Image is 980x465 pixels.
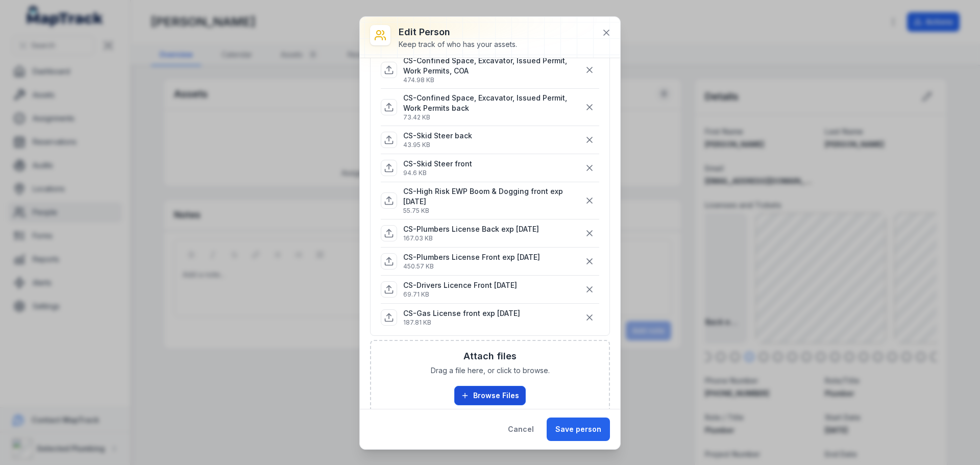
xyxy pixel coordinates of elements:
[403,131,472,141] p: CS-Skid Steer back
[403,159,472,169] p: CS-Skid Steer front
[403,56,580,76] p: CS-Confined Space, Excavator, Issued Permit, Work Permits, COA
[403,234,539,242] p: 167.03 KB
[403,113,580,121] p: 73.42 KB
[399,25,517,39] h3: Edit person
[403,224,539,234] p: CS-Plumbers License Back exp [DATE]
[499,418,543,441] button: Cancel
[403,169,472,177] p: 94.6 KB
[403,280,517,290] p: CS-Drivers Licence Front [DATE]
[403,308,520,319] p: CS-Gas License front exp [DATE]
[403,319,520,327] p: 187.81 KB
[403,207,580,215] p: 55.75 KB
[454,386,526,405] button: Browse Files
[403,186,580,207] p: CS-High Risk EWP Boom & Dogging front exp [DATE]
[403,262,540,271] p: 450.57 KB
[547,418,610,441] button: Save person
[399,39,517,50] div: Keep track of who has your assets.
[403,76,580,84] p: 474.98 KB
[431,365,550,376] span: Drag a file here, or click to browse.
[403,141,472,149] p: 43.95 KB
[403,252,540,262] p: CS-Plumbers License Front exp [DATE]
[403,290,517,299] p: 69.71 KB
[403,93,580,113] p: CS-Confined Space, Excavator, Issued Permit, Work Permits back
[463,349,517,363] h3: Attach files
